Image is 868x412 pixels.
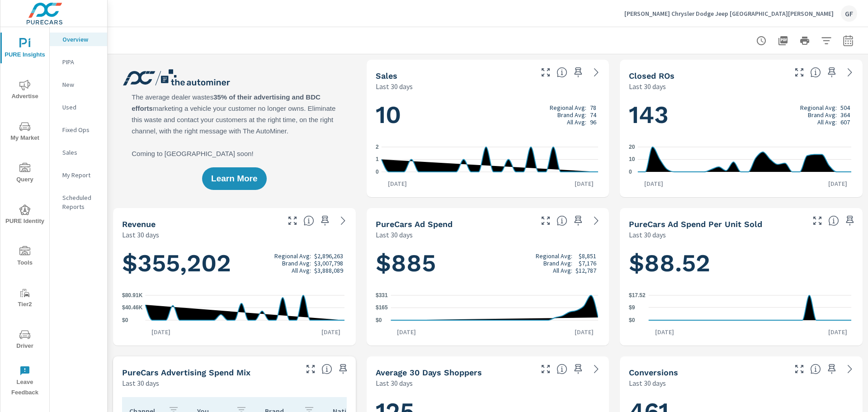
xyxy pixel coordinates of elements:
[840,111,850,118] p: 364
[62,35,100,44] p: Overview
[808,111,837,118] p: Brand Avg:
[314,260,343,267] p: $3,007,798
[567,118,586,126] p: All Avg:
[538,65,553,80] button: Make Fullscreen
[3,163,47,185] span: Query
[62,193,100,211] p: Scheduled Reports
[817,32,835,50] button: Apply Filters
[274,252,311,260] p: Regional Avg:
[629,81,666,92] p: Last 30 days
[376,305,388,311] text: $165
[376,378,413,388] p: Last 30 days
[629,292,646,298] text: $17.52
[62,57,100,66] p: PIPA
[536,252,572,260] p: Regional Avg:
[792,65,807,80] button: Make Fullscreen
[122,368,250,377] h5: PureCars Advertising Spend Mix
[774,32,792,50] button: "Export Report to PDF"
[292,267,311,274] p: All Avg:
[376,368,482,377] h5: Average 30 Days Shoppers
[543,260,572,267] p: Brand Avg:
[589,213,604,228] a: See more details in report
[557,364,567,374] span: A rolling 30 day total of daily Shoppers on the dealership website, averaged over the selected da...
[50,146,107,159] div: Sales
[825,65,839,80] span: Save this to your personalized report
[321,364,332,374] span: This table looks at how you compare to the amount of budget you spend per channel as opposed to y...
[538,213,553,228] button: Make Fullscreen
[629,229,666,240] p: Last 30 days
[382,179,413,188] p: [DATE]
[629,99,854,130] h1: 143
[629,156,635,163] text: 10
[3,38,47,60] span: PURE Insights
[589,65,604,80] a: See more details in report
[629,144,635,150] text: 20
[817,118,837,126] p: All Avg:
[145,327,177,336] p: [DATE]
[629,71,675,81] h5: Closed ROs
[553,267,572,274] p: All Avg:
[822,179,854,188] p: [DATE]
[336,362,350,376] span: Save this to your personalized report
[376,169,379,175] text: 0
[579,252,596,260] p: $8,851
[314,267,343,274] p: $3,888,089
[376,292,388,298] text: $331
[629,378,666,388] p: Last 30 days
[589,362,604,376] a: See more details in report
[122,305,143,311] text: $40.46K
[822,327,854,336] p: [DATE]
[538,362,553,376] button: Make Fullscreen
[839,32,857,50] button: Select Date Range
[3,246,47,268] span: Tools
[590,118,596,126] p: 96
[3,204,47,227] span: PURE Identity
[3,288,47,310] span: Tier2
[629,248,854,279] h1: $88.52
[557,111,586,118] p: Brand Avg:
[629,219,762,229] h5: PureCars Ad Spend Per Unit Sold
[303,362,318,376] button: Make Fullscreen
[50,78,107,91] div: New
[376,71,397,81] h5: Sales
[557,215,567,226] span: Total cost of media for all PureCars channels for the selected dealership group over the selected...
[624,9,834,18] p: [PERSON_NAME] Chrysler Dodge Jeep [GEOGRAPHIC_DATA][PERSON_NAME]
[122,317,128,323] text: $0
[376,81,413,92] p: Last 30 days
[3,121,47,143] span: My Market
[314,252,343,260] p: $2,896,263
[282,260,311,267] p: Brand Avg:
[792,362,807,376] button: Make Fullscreen
[568,327,600,336] p: [DATE]
[843,362,857,376] a: See more details in report
[571,213,585,228] span: Save this to your personalized report
[391,327,422,336] p: [DATE]
[376,219,453,229] h5: PureCars Ad Spend
[579,260,596,267] p: $7,176
[62,170,100,180] p: My Report
[376,156,379,163] text: 1
[629,368,678,377] h5: Conversions
[318,213,332,228] span: Save this to your personalized report
[376,229,413,240] p: Last 30 days
[336,213,350,228] a: See more details in report
[629,169,632,175] text: 0
[841,5,857,22] div: GF
[303,215,314,226] span: Total sales revenue over the selected date range. [Source: This data is sourced from the dealer’s...
[568,179,600,188] p: [DATE]
[810,67,821,78] span: Number of Repair Orders Closed by the selected dealership group over the selected time range. [So...
[550,104,586,111] p: Regional Avg:
[571,65,585,80] span: Save this to your personalized report
[50,55,107,69] div: PIPA
[810,364,821,374] span: The number of dealer-specified goals completed by a visitor. [Source: This data is provided by th...
[843,213,857,228] span: Save this to your personalized report
[3,365,47,398] span: Leave Feedback
[557,67,567,78] span: Number of vehicles sold by the dealership over the selected date range. [Source: This data is sou...
[590,104,596,111] p: 78
[796,32,814,50] button: Print Report
[376,248,600,279] h1: $885
[571,362,585,376] span: Save this to your personalized report
[211,175,257,183] span: Learn More
[376,144,379,150] text: 2
[800,104,837,111] p: Regional Avg:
